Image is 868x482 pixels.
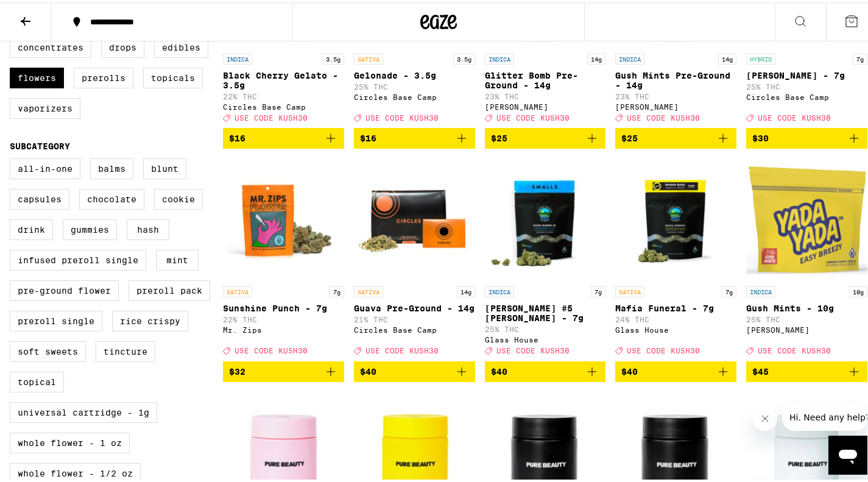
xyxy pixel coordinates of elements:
[79,186,144,207] label: Chocolate
[491,364,507,374] span: $40
[621,131,638,141] span: $25
[223,324,344,331] div: Mr. Zips
[354,156,475,278] img: Circles Base Camp - Guava Pre-Ground - 14g
[354,80,475,88] p: 25% THC
[496,345,570,353] span: USE CODE KUSH30
[360,364,376,374] span: $40
[354,324,475,331] div: Circles Base Camp
[758,345,831,353] span: USE CODE KUSH30
[223,359,344,380] button: Add to bag
[365,345,439,353] span: USE CODE KUSH30
[354,68,475,78] p: Gelonade - 3.5g
[10,65,64,86] label: Flowers
[154,186,203,207] label: Cookie
[782,402,867,428] iframe: Message from company
[365,112,439,119] span: USE CODE KUSH30
[223,126,344,146] button: Add to bag
[746,126,867,146] button: Add to bag
[223,51,252,62] p: INDICA
[223,156,344,358] a: Open page for Sunshine Punch - 7g from Mr. Zips
[627,112,700,119] span: USE CODE KUSH30
[587,51,605,62] p: 14g
[485,90,606,98] p: 23% THC
[485,51,514,62] p: INDICA
[615,90,736,98] p: 23% THC
[457,284,475,295] p: 14g
[360,131,376,141] span: $16
[752,364,769,374] span: $45
[615,68,736,88] p: Gush Mints Pre-Ground - 14g
[485,68,606,88] p: Glitter Bomb Pre-Ground - 14g
[722,284,736,295] p: 7g
[112,308,188,329] label: Rice Crispy
[491,131,507,141] span: $25
[591,284,605,295] p: 7g
[10,430,130,451] label: Whole Flower - 1 oz
[746,156,867,278] img: Yada Yada - Gush Mints - 10g
[223,101,344,108] div: Circles Base Camp
[615,51,644,62] p: INDICA
[621,364,638,374] span: $40
[10,217,53,238] label: Drink
[746,313,867,321] p: 25% THC
[10,247,146,268] label: Infused Preroll Single
[718,51,736,62] p: 14g
[229,131,245,141] span: $16
[828,433,867,472] iframe: Button to launch messaging window
[746,51,775,62] p: HYBRID
[90,156,133,177] label: Balms
[101,35,144,55] label: Drops
[615,301,736,311] p: Mafia Funeral - 7g
[485,333,606,341] div: Glass House
[485,101,606,108] div: [PERSON_NAME]
[156,247,199,268] label: Mint
[746,80,867,88] p: 25% THC
[10,156,80,177] label: All-In-One
[235,112,308,119] span: USE CODE KUSH30
[154,35,208,55] label: Edibles
[354,51,383,62] p: SATIVA
[485,156,606,278] img: Glass House - Donny Burger #5 Smalls - 7g
[7,9,88,18] span: Hi. Need any help?
[229,364,245,374] span: $32
[223,68,344,88] p: Black Cherry Gelato - 3.5g
[223,156,344,278] img: Mr. Zips - Sunshine Punch - 7g
[746,301,867,311] p: Gush Mints - 10g
[453,51,475,62] p: 3.5g
[10,96,80,116] label: Vaporizers
[143,156,186,177] label: Blunt
[496,112,570,119] span: USE CODE KUSH30
[354,313,475,321] p: 21% THC
[615,359,736,380] button: Add to bag
[485,359,606,380] button: Add to bag
[746,359,867,380] button: Add to bag
[223,313,344,321] p: 22% THC
[746,68,867,78] p: [PERSON_NAME] - 7g
[354,156,475,358] a: Open page for Guava Pre-Ground - 14g from Circles Base Camp
[485,301,606,321] p: [PERSON_NAME] #5 [PERSON_NAME] - 7g
[322,51,344,62] p: 3.5g
[627,345,700,353] span: USE CODE KUSH30
[746,156,867,358] a: Open page for Gush Mints - 10g from Yada Yada
[485,323,606,331] p: 25% THC
[849,284,867,295] p: 10g
[746,284,775,295] p: INDICA
[485,284,514,295] p: INDICA
[10,186,69,207] label: Capsules
[74,65,133,86] label: Prerolls
[354,126,475,146] button: Add to bag
[485,126,606,146] button: Add to bag
[758,112,831,119] span: USE CODE KUSH30
[615,101,736,108] div: [PERSON_NAME]
[615,156,736,278] img: Glass House - Mafia Funeral - 7g
[615,324,736,331] div: Glass House
[615,313,736,321] p: 24% THC
[143,65,203,86] label: Topicals
[10,339,86,360] label: Soft Sweets
[129,278,210,299] label: Preroll Pack
[615,156,736,358] a: Open page for Mafia Funeral - 7g from Glass House
[615,284,644,295] p: SATIVA
[96,339,155,360] label: Tincture
[853,51,867,62] p: 7g
[127,217,169,238] label: Hash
